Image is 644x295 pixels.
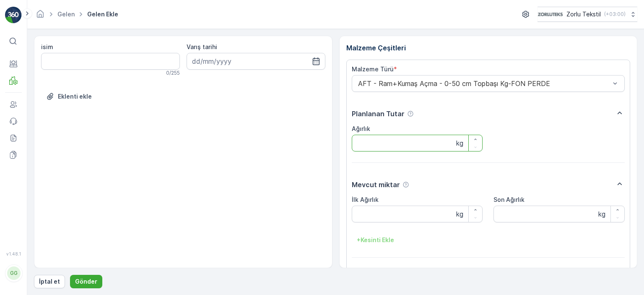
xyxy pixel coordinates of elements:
span: v 1.48.1 [5,251,22,256]
button: İptal et [34,275,65,288]
a: Ana Sayfa [36,13,45,20]
img: 6-1-9-3_wQBzyll.png [538,10,563,19]
p: kg [598,209,605,219]
p: kg [456,209,463,219]
label: isim [41,43,53,50]
span: Gelen ekle [86,10,120,18]
label: Varış tarihi [187,43,217,50]
a: Gelen [57,10,75,18]
button: GG [5,258,22,288]
p: Malzeme Çeşitleri [346,43,631,53]
label: Son Ağırlık [493,196,525,203]
button: +Kesinti Ekle [352,233,399,247]
button: Zorlu Tekstil(+03:00) [538,7,637,22]
p: 0 / 255 [166,70,180,76]
div: Yardım Araç İkonu [407,110,414,117]
label: Malzeme Türü [352,65,394,73]
p: Eklenti ekle [58,92,92,101]
p: Gönder [75,277,97,286]
div: Yardım Araç İkonu [402,181,409,188]
input: dd/mm/yyyy [187,53,325,70]
p: İptal et [39,277,60,286]
button: Gönder [70,275,102,288]
p: ( +03:00 ) [604,11,626,18]
p: kg [456,138,463,148]
p: Planlanan Tutar [352,109,405,119]
img: logo [5,7,22,23]
div: GG [7,266,21,280]
p: + Kesinti Ekle [357,236,394,244]
label: İlk Ağırlık [352,196,379,203]
button: Dosya Yükle [41,90,97,103]
p: Zorlu Tekstil [566,10,601,18]
p: Mevcut miktar [352,180,400,190]
label: Ağırlık [352,125,370,132]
